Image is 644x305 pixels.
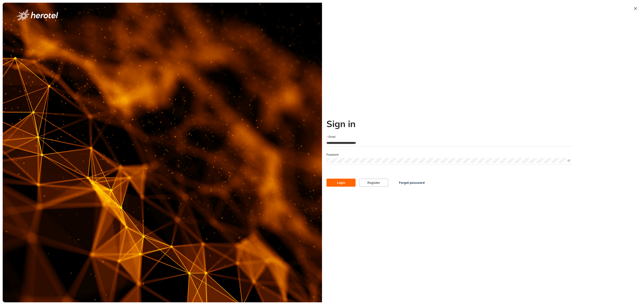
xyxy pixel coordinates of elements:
[326,153,339,157] label: Password
[337,180,345,185] span: Login
[399,180,425,185] span: Forgot password
[326,118,573,129] h2: Sign in
[567,159,570,162] span: eye-invisible
[326,179,356,187] button: Login
[3,3,322,302] img: cover image
[367,180,380,185] span: Register
[326,135,335,139] label: Email
[359,179,388,187] button: Register
[9,9,65,21] button: logo
[17,9,58,21] img: logo
[326,140,573,146] input: Email
[326,158,566,163] input: Password
[392,179,432,187] button: Forgot password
